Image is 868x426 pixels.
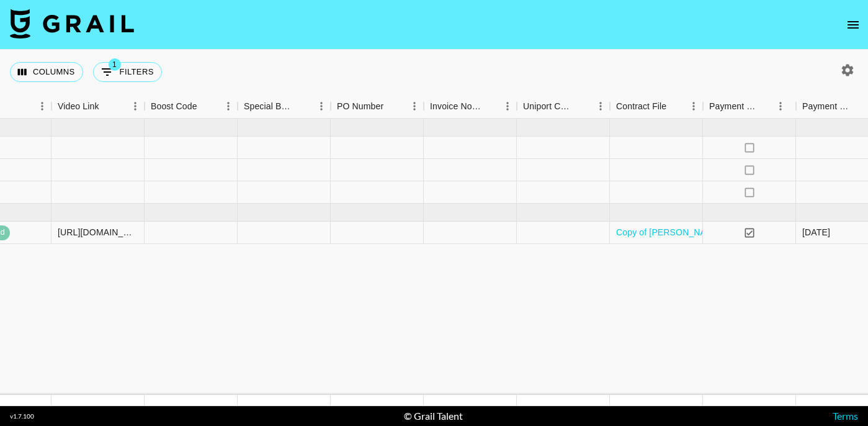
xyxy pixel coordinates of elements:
[33,97,51,116] button: Menu
[197,97,215,115] button: Sort
[666,97,684,115] button: Sort
[51,94,145,119] div: Video Link
[424,94,517,119] div: Invoice Notes
[99,97,117,115] button: Sort
[295,97,312,115] button: Sort
[771,97,790,116] button: Menu
[574,97,591,115] button: Sort
[703,94,796,119] div: Payment Sent
[405,97,424,116] button: Menu
[404,410,463,422] div: © Grail Talent
[383,97,401,115] button: Sort
[498,97,517,116] button: Menu
[517,94,610,119] div: Uniport Contact Email
[684,97,703,116] button: Menu
[145,94,238,119] div: Boost Code
[331,94,424,119] div: PO Number
[337,94,383,119] div: PO Number
[244,94,295,119] div: Special Booking Type
[758,97,775,115] button: Sort
[802,94,853,119] div: Payment Sent Date
[109,58,121,71] span: 1
[610,94,703,119] div: Contract File
[93,62,162,82] button: Show filters
[312,97,331,116] button: Menu
[238,94,331,119] div: Special Booking Type
[481,97,498,115] button: Sort
[126,97,145,116] button: Menu
[219,97,238,116] button: Menu
[591,97,610,116] button: Menu
[616,94,666,119] div: Contract File
[10,412,34,420] div: v 1.7.100
[802,226,830,238] div: 8/6/2025
[58,226,138,238] div: https://www.tiktok.com/@hatcher_josie/video/7522562696173210911?is_from_webapp=1&sender_device=pc...
[833,410,858,422] a: Terms
[709,94,758,119] div: Payment Sent
[10,62,83,82] button: Select columns
[841,12,866,37] button: open drawer
[523,94,574,119] div: Uniport Contact Email
[58,94,99,119] div: Video Link
[151,94,197,119] div: Boost Code
[10,9,134,39] img: Grail Talent
[430,94,481,119] div: Invoice Notes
